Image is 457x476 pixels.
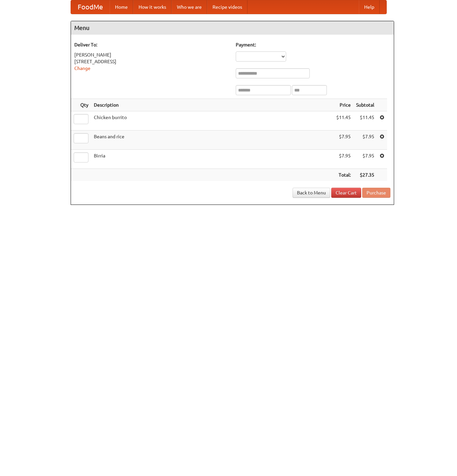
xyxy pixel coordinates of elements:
[74,58,229,65] div: [STREET_ADDRESS]
[334,131,353,150] td: $7.95
[359,0,380,14] a: Help
[74,66,90,71] a: Change
[91,99,334,111] th: Description
[353,99,377,111] th: Subtotal
[353,150,377,169] td: $7.95
[74,51,229,58] div: [PERSON_NAME]
[172,0,207,14] a: Who we are
[353,169,377,181] th: $27.35
[334,150,353,169] td: $7.95
[293,188,330,198] a: Back to Menu
[236,41,390,48] h5: Payment:
[91,150,334,169] td: Birria
[207,0,247,14] a: Recipe videos
[91,111,334,131] td: Chicken burrito
[71,0,110,14] a: FoodMe
[362,188,390,198] button: Purchase
[334,169,353,181] th: Total:
[71,21,394,35] h4: Menu
[74,41,229,48] h5: Deliver To:
[334,99,353,111] th: Price
[353,111,377,131] td: $11.45
[71,99,91,111] th: Qty
[110,0,133,14] a: Home
[353,131,377,150] td: $7.95
[334,111,353,131] td: $11.45
[91,131,334,150] td: Beans and rice
[133,0,172,14] a: How it works
[331,188,361,198] a: Clear Cart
